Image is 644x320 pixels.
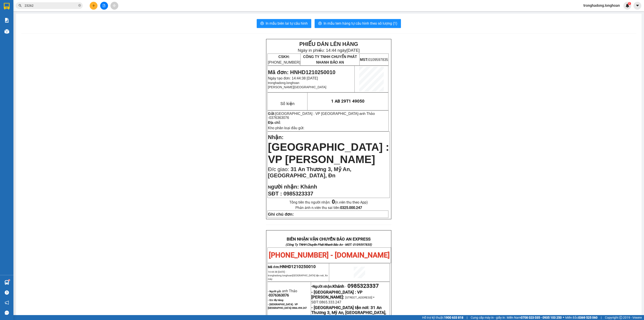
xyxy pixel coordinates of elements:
[347,283,379,289] span: 0985323337
[628,2,631,5] sup: 1
[268,191,282,197] strong: SĐT :
[619,316,622,319] span: copyright
[268,274,328,281] span: [GEOGRAPHIC_DATA] tận nơi, Xe máy
[578,316,597,319] strong: 0369 525 060
[311,305,369,310] strong: - [GEOGRAPHIC_DATA] tận nơi:
[269,116,289,120] span: 0376363076
[332,199,335,205] strong: 0
[271,184,299,190] span: gười nhận:
[268,289,297,297] span: anh Thảo -
[360,58,388,62] span: 0109597835
[25,3,77,8] input: Tìm tên, số ĐT hoặc mã đơn
[280,101,294,106] span: Số kiện
[313,284,344,289] span: Người nhận:
[268,303,307,309] span: - [GEOGRAPHIC_DATA] : VP [GEOGRAPHIC_DATA]-
[268,112,275,116] strong: Gửi:
[324,21,397,26] span: In mẫu tem hàng tự cấu hình theo số lượng (1)
[287,237,371,242] strong: BIÊN NHẬN VẬN CHUYỂN BẢO AN EXPRESS
[333,284,344,289] span: Khánh
[90,2,97,10] button: plus
[268,290,281,293] strong: - Người gửi:
[110,2,118,10] button: aim
[92,4,95,7] span: plus
[268,212,294,217] strong: Ghi chú đơn:
[360,58,368,62] strong: MST:
[315,19,401,28] button: printerIn mẫu tem hàng tự cấu hình theo số lượng (1)
[8,279,10,281] sup: 1
[268,271,328,281] span: 14:44:38 [DATE] -
[319,300,341,304] span: 0865.333.247
[565,315,597,320] span: Miền Bắc
[268,126,304,130] span: Kho phân loại đầu gửi:
[471,315,506,320] span: Cung cấp máy in - giấy in:
[266,21,308,26] span: In mẫu biên lai tự cấu hình
[4,29,9,34] img: warehouse-icon
[633,2,641,10] button: caret-down
[298,48,360,53] span: Ngày in phiếu: 14:44 ngày
[78,4,81,8] span: close-circle
[268,81,299,85] span: tronghadong.longhoan
[422,315,463,320] span: Hỗ trợ kỹ thuật:
[507,315,562,320] span: Miền Nam
[345,296,372,299] span: [STREET_ADDRESS]
[4,18,9,23] img: solution-icon
[268,76,318,80] span: Ngày tạo đơn: 14:44:38 [DATE]
[268,134,284,140] span: Nhận:
[340,206,362,210] strong: 0325.000.247
[295,206,362,210] span: Phản ánh n.viên thu sai tiền:
[5,301,9,305] span: notification
[100,2,108,10] button: file-add
[268,69,335,75] span: Mã đơn: HNHD1210250010
[311,305,386,320] strong: 31 An Thương 3, Mỹ An, [GEOGRAPHIC_DATA], Đn
[299,41,358,47] strong: PHIẾU DÁN LÊN HÀNG
[467,315,467,320] span: |
[444,316,463,319] strong: 1900 633 818
[280,264,316,269] span: HNHD1210250010
[5,311,9,315] span: message
[521,316,562,319] strong: 0708 023 035 - 0935 103 250
[260,21,264,26] span: printer
[268,185,299,189] strong: N
[303,55,357,64] span: CÔNG TY TNHH CHUYỂN PHÁT NHANH BẢO AN
[275,112,358,116] span: [GEOGRAPHIC_DATA] : VP [GEOGRAPHIC_DATA]
[278,55,290,59] strong: CSKH:
[318,21,322,26] span: printer
[5,290,9,295] span: question-circle
[78,4,81,7] span: close-circle
[268,274,328,281] span: tronghadong.longhoan
[268,166,290,172] span: Đ/c giao:
[289,200,368,204] span: Tổng tiền thu người nhận:
[311,290,362,300] span: - [GEOGRAPHIC_DATA] : VP [PERSON_NAME]:
[4,280,9,285] img: warehouse-icon
[311,300,319,304] span: SĐT:
[268,85,326,89] span: [PERSON_NAME][GEOGRAPHIC_DATA]
[332,200,368,204] span: (n.viên thu theo App)
[113,4,116,7] span: aim
[580,3,623,8] span: tronghadong.longhoan
[268,265,316,269] span: Mã đơn:
[269,251,390,259] span: [PHONE_NUMBER] - [DOMAIN_NAME]
[19,4,22,7] span: search
[373,295,374,300] span: -
[601,315,602,320] span: |
[625,4,629,8] img: icon-new-feature
[311,284,344,289] strong: -
[347,48,360,53] span: [DATE]
[269,293,289,297] span: 0376363076
[4,3,10,10] img: logo-vxr
[268,299,284,302] strong: - D/c lấy hàng:
[563,317,564,318] span: ⚪️
[102,4,106,7] span: file-add
[257,19,311,28] button: printerIn mẫu biên lai tự cấu hình
[331,99,364,104] span: 1 AB 29T1 49050
[629,2,630,5] span: 1
[636,4,640,8] span: caret-down
[268,141,389,165] span: [GEOGRAPHIC_DATA] : VP [PERSON_NAME]
[268,166,351,178] span: 31 An Thương 3, Mỹ An, [GEOGRAPHIC_DATA], Đn
[268,112,375,120] span: anh Thảo -
[292,307,307,309] span: 0866.494.247
[284,191,313,197] span: 0985323337
[300,184,317,190] span: Khánh
[268,55,300,64] span: [PHONE_NUMBER]
[286,243,372,246] strong: (Công Ty TNHH Chuyển Phát Nhanh Bảo An - MST: 0109597835)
